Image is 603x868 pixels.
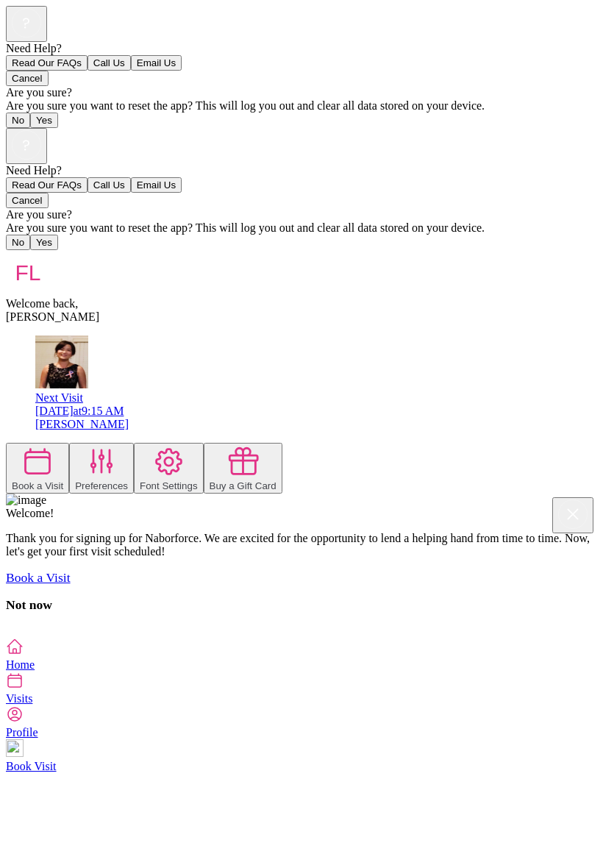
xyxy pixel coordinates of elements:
[6,55,88,71] button: Read Our FAQs
[12,480,63,491] div: Book a Visit
[30,113,58,128] button: Yes
[35,391,597,405] div: Next Visit
[75,480,128,491] div: Preferences
[88,55,131,71] button: Call Us
[6,208,597,221] div: Are you sure?
[6,726,38,739] span: Profile
[35,378,597,431] a: avatarNext Visit[DATE]at9:15 AM[PERSON_NAME]
[6,494,46,507] img: image
[35,335,88,388] img: avatar
[131,177,182,193] button: Email Us
[6,113,30,128] button: No
[134,443,204,494] button: Font Settings
[6,532,597,558] p: Thank you for signing up for Naborforce. We are excited for the opportunity to lend a helping han...
[6,250,50,294] img: avatar
[6,177,88,193] button: Read Our FAQs
[6,99,597,113] div: Are you sure you want to reset the app? This will log you out and clear all data stored on your d...
[6,235,30,250] button: No
[6,42,597,55] div: Need Help?
[35,405,597,418] div: [DATE] at 9:15 AM
[6,739,597,772] a: Book Visit
[6,86,597,99] div: Are you sure?
[6,164,597,177] div: Need Help?
[35,418,597,431] div: [PERSON_NAME]
[6,672,597,705] a: Visits
[6,310,597,324] div: [PERSON_NAME]
[131,55,182,71] button: Email Us
[204,443,282,494] button: Buy a Gift Card
[6,638,597,671] a: Home
[210,480,276,491] div: Buy a Gift Card
[6,692,32,705] span: Visits
[6,71,49,86] button: Cancel
[6,658,35,671] span: Home
[6,221,597,235] div: Are you sure you want to reset the app? This will log you out and clear all data stored on your d...
[6,507,597,520] div: Welcome!
[6,443,69,494] button: Book a Visit
[35,378,88,391] a: avatar
[69,443,134,494] button: Preferences
[6,297,597,310] div: Welcome back,
[30,235,58,250] button: Yes
[6,570,71,585] a: Book a Visit
[6,193,49,208] button: Cancel
[6,597,52,612] a: Not now
[88,177,131,193] button: Call Us
[6,760,57,772] span: Book Visit
[140,480,198,491] div: Font Settings
[6,705,597,739] a: Profile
